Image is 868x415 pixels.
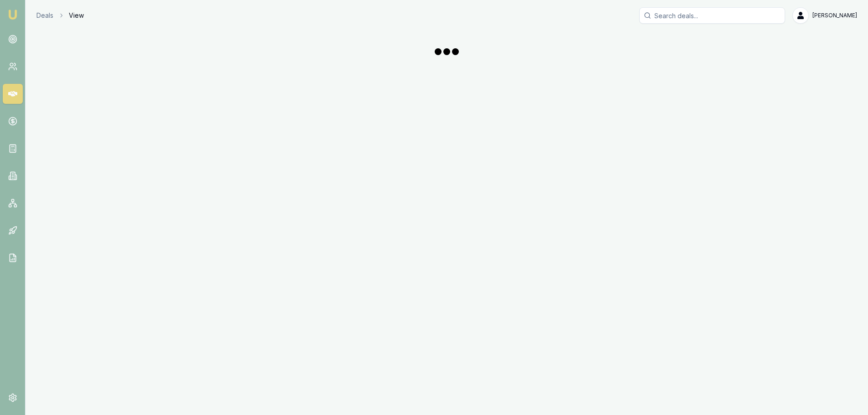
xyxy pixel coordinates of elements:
[36,11,84,20] nav: breadcrumb
[7,9,18,20] img: emu-icon-u.png
[812,12,857,19] span: [PERSON_NAME]
[69,11,84,20] span: View
[36,11,53,20] a: Deals
[639,7,785,24] input: Search deals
